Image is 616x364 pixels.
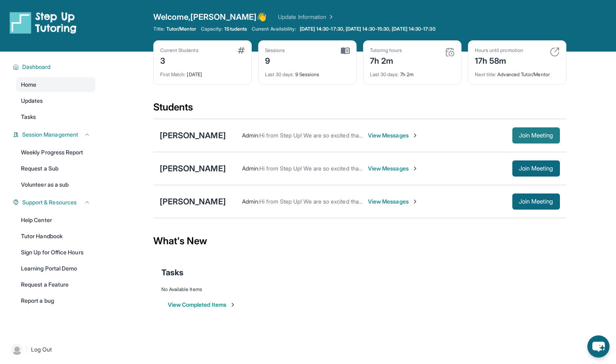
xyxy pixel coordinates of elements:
div: [PERSON_NAME] [160,130,226,141]
a: Help Center [16,213,95,227]
div: Hours until promotion [475,47,523,54]
img: user-img [11,344,23,355]
span: Join Meeting [519,133,553,138]
img: Chevron Right [326,13,334,21]
span: Support & Resources [22,198,77,206]
span: Title: [153,26,165,32]
button: View Completed Items [168,301,236,309]
button: Support & Resources [19,198,90,206]
img: card [550,47,560,57]
button: Dashboard [19,63,90,71]
span: 1 Students [224,26,247,32]
a: Request a Sub [16,161,95,176]
a: Updates [16,94,95,108]
img: logo [10,11,77,34]
span: Home [21,81,36,89]
span: First Match : [160,71,186,77]
img: card [341,47,350,54]
a: Sign Up for Office Hours [16,245,95,260]
a: |Log Out [8,341,95,358]
img: Chevron-Right [412,132,418,139]
div: No Available Items [161,286,558,293]
span: Updates [21,97,43,105]
span: Welcome, [PERSON_NAME] 👋 [153,11,267,23]
span: Admin : [242,165,259,172]
img: Chevron-Right [412,165,418,172]
span: Next title : [475,71,497,77]
img: card [238,47,245,54]
span: Join Meeting [519,166,553,171]
span: Admin : [242,198,259,205]
div: Tutoring hours [370,47,402,54]
div: 17h 58m [475,54,523,67]
span: Join Meeting [519,199,553,204]
a: Learning Portal Demo [16,261,95,276]
div: [PERSON_NAME] [160,196,226,207]
span: Session Management [22,131,78,139]
div: Current Students [160,47,198,54]
span: [DATE] 14:30-17:30, [DATE] 14:30-15:30, [DATE] 14:30-17:30 [300,26,436,32]
div: 3 [160,54,198,67]
span: Log Out [31,345,52,354]
div: Advanced Tutor/Mentor [475,67,560,78]
a: Volunteer as a sub [16,177,95,192]
span: View Messages [368,164,418,173]
img: card [445,47,455,57]
span: Last 30 days : [370,71,399,77]
div: 7h 2m [370,54,402,67]
div: 9 Sessions [265,67,350,78]
span: Tutor/Mentor [166,26,196,32]
button: Join Meeting [512,160,560,177]
span: | [26,345,28,354]
div: [DATE] [160,67,245,78]
span: Dashboard [22,63,51,71]
img: Chevron-Right [412,198,418,205]
a: Weekly Progress Report [16,145,95,160]
div: Students [153,101,566,119]
a: Tutor Handbook [16,229,95,243]
div: What's New [153,223,566,259]
span: Tasks [161,267,184,278]
div: [PERSON_NAME] [160,163,226,174]
span: Current Availability: [252,26,296,32]
span: View Messages [368,198,418,206]
span: Capacity: [201,26,223,32]
a: Report a bug [16,293,95,308]
button: Join Meeting [512,127,560,144]
span: Last 30 days : [265,71,294,77]
div: Sessions [265,47,285,54]
button: Join Meeting [512,193,560,210]
button: Session Management [19,131,90,139]
div: 9 [265,54,285,67]
a: Update Information [278,13,334,21]
span: Tasks [21,113,36,121]
a: Request a Feature [16,277,95,292]
button: chat-button [587,335,610,358]
a: Home [16,77,95,92]
div: 7h 2m [370,67,455,78]
span: Admin : [242,132,259,139]
span: View Messages [368,131,418,139]
a: [DATE] 14:30-17:30, [DATE] 14:30-15:30, [DATE] 14:30-17:30 [298,26,437,32]
a: Tasks [16,110,95,124]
